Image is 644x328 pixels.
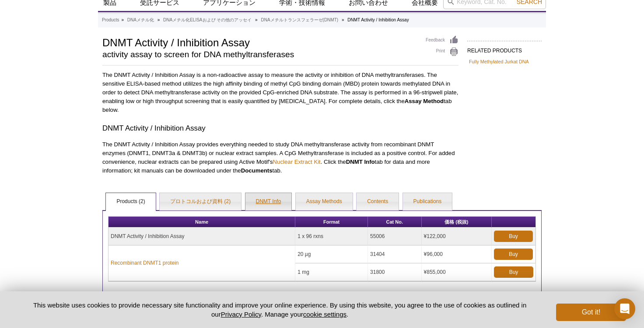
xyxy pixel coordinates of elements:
[303,311,346,318] button: cookie settings
[405,98,444,104] strong: Assay Method
[494,266,533,278] a: Buy
[106,193,155,211] a: Products (2)
[108,228,295,245] td: DNMT Activity / Inhibition Assay
[261,16,338,24] a: DNAメチルトランスフェラーゼ(DNMT)
[102,71,458,114] p: The DNMT Activity / Inhibition Assay is a non-radioactive assay to measure the activity or inhibi...
[403,193,452,211] a: Publications
[245,193,292,211] a: DNMT Info
[273,159,321,165] a: Nuclear Extract Kit
[368,245,422,263] td: 31404
[221,311,261,318] a: Privacy Policy
[127,16,154,24] a: DNAメチル化
[295,228,368,245] td: 1 x 96 rxns
[467,41,542,56] h2: RELATED PRODUCTS
[102,35,417,48] h1: DNMT Activity / Inhibition Assay
[614,298,635,319] div: Open Intercom Messenger
[241,167,273,174] strong: Documents
[469,58,529,66] a: Fully Methylated Jurkat DNA
[422,228,492,245] td: ¥122,000
[102,16,119,24] a: Products
[157,17,160,22] li: »
[368,217,422,228] th: Cat No.
[422,263,492,281] td: ¥855,000
[102,123,458,134] h3: DNMT Activity / Inhibition Assay
[556,304,626,321] button: Got it!
[342,17,344,22] li: »
[295,245,368,263] td: 20 µg
[108,217,295,228] th: Name
[347,17,409,22] li: DNMT Activity / Inhibition Assay
[121,17,124,22] li: »
[102,140,458,175] p: The DNMT Activity / Inhibition Assay provides everything needed to study DNA methyltransferase ac...
[295,263,368,281] td: 1 mg
[494,249,533,260] a: Buy
[422,245,492,263] td: ¥96,000
[357,193,399,211] a: Contents
[296,193,353,211] a: Assay Methods
[422,217,492,228] th: 価格 (税抜)
[163,16,252,24] a: DNAメチル化ELISAおよび その他のアッセイ
[368,263,422,281] td: 31800
[494,231,533,242] a: Buy
[426,47,458,57] a: Print
[368,228,422,245] td: 55006
[111,259,178,267] a: Recombinant DNMT1 protein
[255,17,258,22] li: »
[295,217,368,228] th: Format
[426,35,458,45] a: Feedback
[160,193,241,211] a: プロトコルおよび資料 (2)
[102,51,417,59] h2: activity assay to screen for DNA methyltransferases
[346,159,375,165] strong: DNMT Info
[18,300,542,319] p: This website uses cookies to provide necessary site functionality and improve your online experie...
